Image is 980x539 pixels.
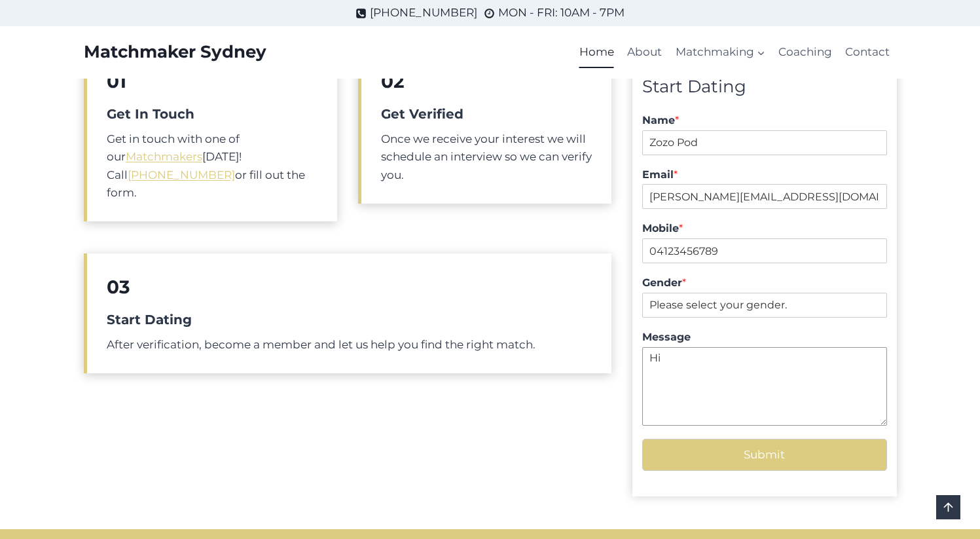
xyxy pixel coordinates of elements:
[381,104,592,124] h5: Get Verified
[107,310,592,329] h5: Start Dating
[772,37,839,68] a: Coaching
[642,439,886,471] button: Submit
[839,37,896,68] a: Contact
[642,114,886,128] label: Name
[355,4,477,22] a: [PHONE_NUMBER]
[936,495,960,519] a: Scroll to top
[126,150,202,163] a: Matchmakers
[642,222,886,236] label: Mobile
[642,238,886,263] input: Mobile
[642,73,886,101] div: Start Dating
[107,67,318,95] h2: 01
[573,37,897,68] nav: Primary
[381,67,592,95] h2: 02
[381,130,592,184] p: Once we receive your interest we will schedule an interview so we can verify you.
[642,276,886,290] label: Gender
[642,331,886,344] label: Message
[621,37,668,68] a: About
[573,37,621,68] a: Home
[107,273,592,301] h2: 03
[498,4,625,22] span: MON - FRI: 10AM - 7PM
[107,130,318,202] p: Get in touch with one of our [DATE]! Call or fill out the form.
[128,168,235,181] a: [PHONE_NUMBER]
[370,4,477,22] span: [PHONE_NUMBER]
[642,168,886,182] label: Email
[84,42,266,62] a: Matchmaker Sydney
[107,336,592,354] p: After verification, become a member and let us help you find the right match.
[668,37,771,68] button: Child menu of Matchmaking
[107,104,318,124] h5: Get In Touch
